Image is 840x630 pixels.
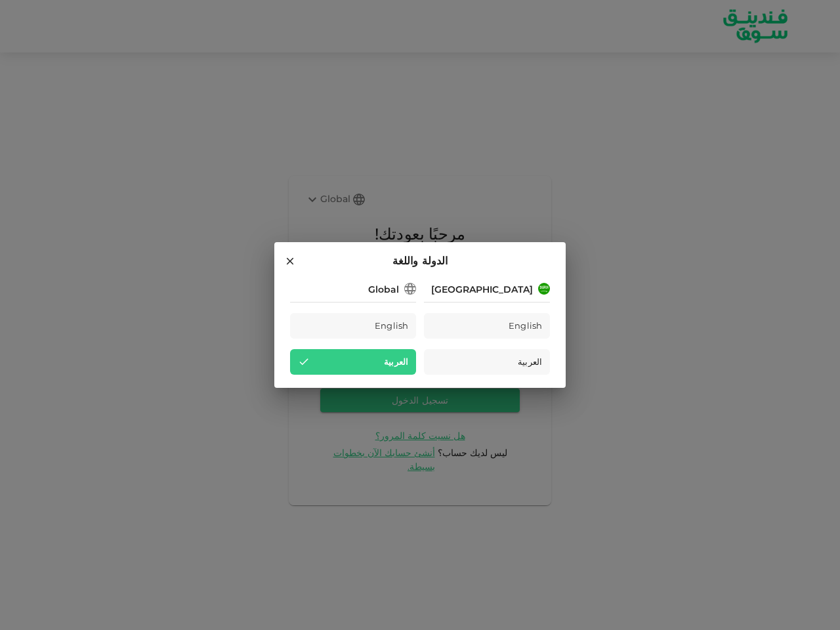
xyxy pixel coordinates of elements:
[518,354,542,369] span: العربية
[368,283,399,297] div: Global
[392,253,448,270] span: الدولة واللغة
[538,283,550,295] img: flag-sa.b9a346574cdc8950dd34b50780441f57.svg
[431,283,533,297] div: [GEOGRAPHIC_DATA]
[384,354,408,369] span: العربية
[509,318,542,333] span: English
[375,318,408,333] span: English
